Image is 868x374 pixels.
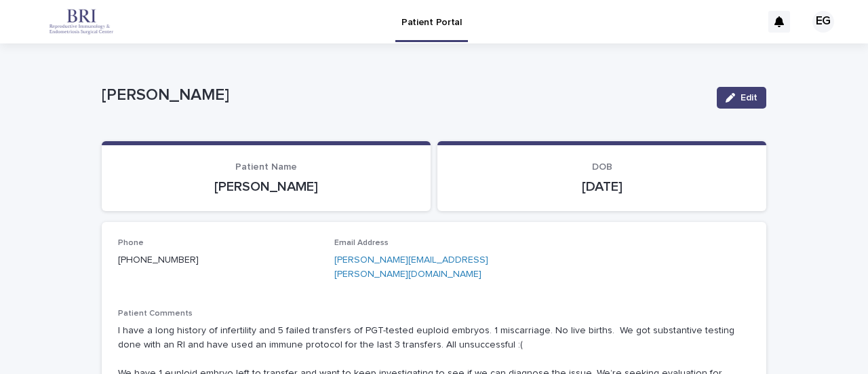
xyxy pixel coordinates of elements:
[717,87,766,109] button: Edit
[118,255,199,265] a: [PHONE_NUMBER]
[741,93,757,102] span: Edit
[118,310,193,318] span: Patient Comments
[334,239,389,247] span: Email Address
[118,179,414,195] p: [PERSON_NAME]
[812,11,834,33] div: EG
[334,255,488,279] a: [PERSON_NAME][EMAIL_ADDRESS][PERSON_NAME][DOMAIN_NAME]
[27,8,136,35] img: oRmERfgFTTevZZKagoCM
[454,179,750,195] p: [DATE]
[592,162,612,172] span: DOB
[118,239,144,247] span: Phone
[235,162,297,172] span: Patient Name
[102,86,706,105] p: [PERSON_NAME]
